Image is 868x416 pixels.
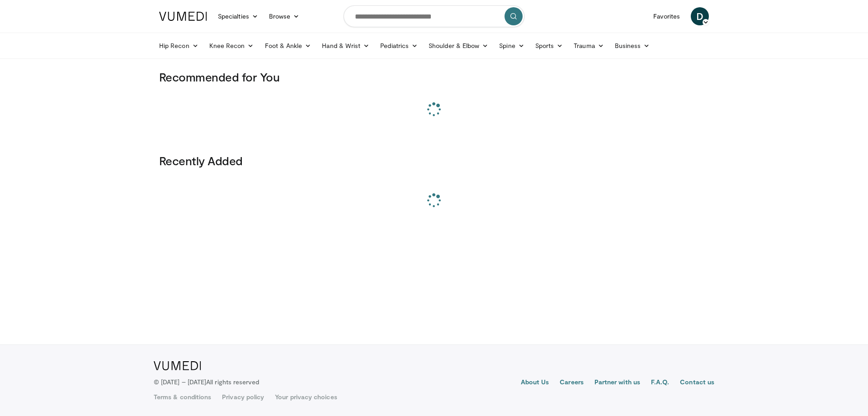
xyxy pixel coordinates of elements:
[259,37,317,55] a: Foot & Ankle
[159,12,207,21] img: VuMedi Logo
[212,7,264,25] a: Specialties
[375,37,423,55] a: Pediatrics
[206,378,259,386] span: All rights reserved
[568,37,609,55] a: Trauma
[530,37,569,55] a: Sports
[651,378,669,388] a: F.A.Q.
[154,361,201,370] img: VuMedi Logo
[521,378,549,388] a: About Us
[560,378,584,388] a: Careers
[154,378,259,387] p: © [DATE] – [DATE]
[159,70,709,84] h3: Recommended for You
[154,37,204,55] a: Hip Recon
[275,392,337,402] a: Your privacy choices
[423,37,494,55] a: Shoulder & Elbow
[222,392,264,402] a: Privacy policy
[691,7,709,25] a: D
[264,7,305,25] a: Browse
[316,37,375,55] a: Hand & Wrist
[594,378,640,388] a: Partner with us
[154,392,211,402] a: Terms & conditions
[204,37,259,55] a: Knee Recon
[680,378,714,388] a: Contact us
[344,5,524,27] input: Search topics, interventions
[609,37,656,55] a: Business
[159,153,709,168] h3: Recently Added
[648,7,685,25] a: Favorites
[494,37,529,55] a: Spine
